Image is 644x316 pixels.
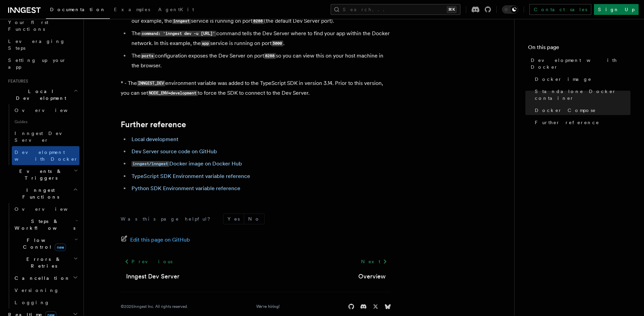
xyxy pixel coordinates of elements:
[158,7,194,12] span: AgentKit
[532,85,630,104] a: Standalone Docker container
[12,256,73,269] span: Errors & Retries
[531,57,630,70] span: Development with Docker
[535,88,630,101] span: Standalone Docker container
[535,119,599,126] span: Further reference
[12,275,70,281] span: Cancellation
[12,104,79,116] a: Overview
[5,187,73,200] span: Inngest Functions
[5,88,74,101] span: Local Development
[5,104,79,165] div: Local Development
[129,51,391,70] li: The configuration exposes the Dev Server on port so you can view this on your host machine in the...
[12,218,75,231] span: Steps & Workflows
[50,7,106,12] span: Documentation
[132,185,240,191] a: Python SDK Environment variable reference
[15,206,84,212] span: Overview
[110,2,154,18] a: Examples
[12,116,79,127] span: Guides
[535,107,596,114] span: Docker Compose
[12,296,79,309] a: Logging
[12,215,79,234] button: Steps & Workflows
[5,78,28,84] span: Features
[132,148,217,155] a: Dev Server source code on GitHub
[271,41,283,46] code: 3000
[5,54,79,73] a: Setting up your app
[5,35,79,54] a: Leveraging Steps
[5,168,74,181] span: Events & Triggers
[129,29,391,48] li: The command tells the Dev Server where to find your app within the Docker network. In this exampl...
[141,31,216,37] code: command: 'inngest dev -u [URL]'
[8,20,48,32] span: Your first Functions
[5,184,79,203] button: Inngest Functions
[172,18,191,24] code: inngest
[5,165,79,184] button: Events & Triggers
[121,78,391,98] p: * - The environment variable was added to the TypeScript SDK in version 3.14. Prior to this versi...
[12,284,79,296] a: Versioning
[12,146,79,165] a: Development with Docker
[132,161,169,167] code: inngest/inngest
[528,54,630,73] a: Development with Docker
[15,108,84,113] span: Overview
[8,39,65,51] span: Leveraging Steps
[132,160,242,167] a: inngest/inngestDocker image on Docker Hub
[121,216,215,222] p: Was this page helpful?
[132,136,178,142] a: Local development
[121,120,186,129] a: Further reference
[502,5,518,14] button: Toggle dark mode
[12,234,79,253] button: Flow Controlnew
[15,150,78,162] span: Development with Docker
[223,214,244,224] button: Yes
[114,7,150,12] span: Examples
[130,235,190,245] span: Edit this page on GitHub
[12,127,79,146] a: Inngest Dev Server
[121,304,188,309] div: © 2025 Inngest Inc. All rights reserved.
[528,43,630,54] h4: On this page
[46,2,110,19] a: Documentation
[154,2,198,18] a: AgentKit
[148,90,198,96] code: NODE_ENV=development
[252,18,264,24] code: 8288
[12,237,74,250] span: Flow Control
[532,73,630,85] a: Docker image
[121,255,176,268] a: Previous
[8,58,66,70] span: Setting up your app
[126,272,180,281] a: Inngest Dev Server
[594,4,639,15] a: Sign Up
[331,4,460,15] button: Search...⌘K
[357,255,391,268] a: Next
[264,53,276,59] code: 8288
[141,53,155,59] code: ports
[5,16,79,35] a: Your first Functions
[15,300,50,305] span: Logging
[256,304,280,309] a: We're hiring!
[532,104,630,116] a: Docker Compose
[201,41,210,46] code: app
[12,253,79,272] button: Errors & Retries
[535,76,592,83] span: Docker image
[529,4,591,15] a: Contact sales
[5,203,79,309] div: Inngest Functions
[12,203,79,215] a: Overview
[55,244,66,251] span: new
[121,235,190,245] a: Edit this page on GitHub
[5,85,79,104] button: Local Development
[137,81,165,86] code: INNGEST_DEV
[15,131,72,143] span: Inngest Dev Server
[15,288,59,293] span: Versioning
[12,272,79,284] button: Cancellation
[244,214,264,224] button: No
[532,116,630,129] a: Further reference
[358,272,386,281] a: Overview
[447,6,456,13] kbd: ⌘K
[132,173,250,179] a: TypeScript SDK Environment variable reference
